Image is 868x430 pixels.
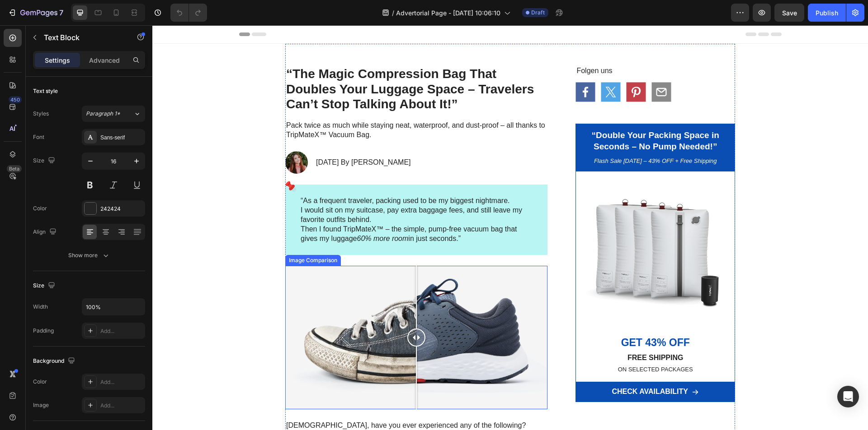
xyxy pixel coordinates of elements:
div: Show more [68,251,110,260]
div: Color [33,204,47,213]
span: Paragraph 1* [86,110,120,118]
div: Image Comparison [135,231,187,239]
input: Auto [82,299,145,315]
span: Advertorial Page - [DATE] 10:06:10 [396,8,500,18]
span: / [392,8,394,18]
div: Image [33,401,49,409]
div: Background [33,355,77,367]
div: Text style [33,87,58,95]
div: Padding [33,327,54,335]
div: Undo/Redo [170,4,207,22]
div: Font [33,133,44,141]
div: Size [33,280,57,292]
span: Save [782,9,797,17]
button: Publish [808,4,846,22]
div: Width [33,303,48,311]
h2: “Double Your Packing Space in Seconds – No Pump Needed!” [430,104,576,128]
p: Settings [45,55,70,65]
i: 60% more room [205,209,256,217]
div: 242424 [100,205,143,213]
p: FREE SHIPPING [432,328,574,338]
button: Show more [33,247,145,264]
i: Flash Sale [DATE] – 43% OFF + Free Shipping [442,132,565,139]
div: Styles [33,110,49,118]
p: Advanced [89,55,120,65]
div: Beta [7,165,22,172]
button: Paragraph 1* [82,106,145,122]
div: Sans-serif [100,134,143,142]
button: Save [774,4,804,22]
div: 450 [9,96,22,103]
p: GET 43% OFF [432,311,574,324]
img: gempages_586066319539962715-cbc035ec-ed6e-4d06-a017-991659dccb67.png [424,146,582,305]
div: Add... [100,327,143,335]
a: CHECK AVAILABILITY [423,356,583,377]
div: Publish [816,8,838,18]
p: 7 [59,7,63,18]
p: [DATE] By [PERSON_NAME] [164,133,259,142]
div: Size [33,155,57,167]
div: Add... [100,378,143,386]
p: “As a frequent traveler, packing used to be my biggest nightmare. I would sit on my suitcase, pay... [148,171,380,218]
p: [DEMOGRAPHIC_DATA], have you ever experienced any of the following? [134,396,394,405]
div: Add... [100,402,143,410]
div: Align [33,226,58,238]
button: 7 [4,4,67,22]
div: Color [33,378,47,386]
div: CHECK AVAILABILITY [459,362,536,371]
iframe: Design area [152,25,868,430]
span: Draft [531,9,545,17]
p: Text Block [44,32,121,43]
p: Folgen uns [424,41,582,51]
div: Open Intercom Messenger [837,386,859,407]
p: ON SELECTED PACKAGES [432,341,574,348]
